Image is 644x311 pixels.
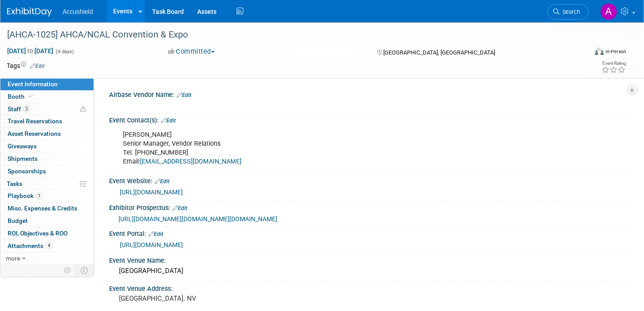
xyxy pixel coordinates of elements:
span: Shipments [8,155,38,162]
div: Event Contact(s): [109,113,626,125]
div: Event Venue Address: [109,282,626,293]
span: Sponsorships [8,168,46,175]
span: to [26,47,34,55]
div: Event Rating [602,61,626,66]
a: Staff2 [0,103,93,115]
span: Travel Reservations [8,118,62,125]
span: ROI, Objectives & ROO [8,230,68,237]
img: Format-Inperson.png [595,48,604,55]
a: Misc. Expenses & Credits [0,202,93,214]
span: Event Information [8,80,58,88]
a: [EMAIL_ADDRESS][DOMAIN_NAME] [140,158,241,165]
td: Toggle Event Tabs [76,265,94,276]
span: Accushield [63,8,93,15]
a: Budget [0,215,93,227]
div: Event Format [534,46,626,60]
pre: [GEOGRAPHIC_DATA]. NV [119,294,315,303]
a: more [0,252,93,265]
a: Booth [0,91,93,103]
span: Asset Reservations [8,130,61,137]
span: Search [559,8,580,15]
i: Booth reservation complete [29,94,33,99]
span: [GEOGRAPHIC_DATA], [GEOGRAPHIC_DATA] [383,49,495,56]
a: Event Information [0,78,93,90]
span: 1 [36,193,42,199]
td: Tags [7,61,45,70]
a: Attachments4 [0,240,93,252]
span: 4 [46,242,52,249]
img: Alexandria Cantrell [600,3,617,20]
div: Airbase Vendor Name: [109,88,626,100]
a: Edit [148,231,163,237]
span: Giveaways [8,143,37,150]
a: Edit [161,118,176,124]
div: Event Venue Name: [109,254,626,265]
span: Playbook [8,192,42,199]
a: Shipments [0,153,93,165]
a: Travel Reservations [0,115,93,127]
a: Giveaways [0,140,93,152]
div: [PERSON_NAME] Senior Manager, Vendor Relations Tel. [PHONE_NUMBER] Email: [117,126,526,171]
span: more [6,255,20,262]
a: [URL][DOMAIN_NAME] [120,189,183,196]
a: Tasks [0,178,93,190]
span: [DATE] [DATE] [7,47,54,55]
span: Misc. Expenses & Credits [8,205,77,212]
a: [URL][DOMAIN_NAME][DOMAIN_NAME][DOMAIN_NAME] [119,215,277,223]
a: Playbook1 [0,190,93,202]
div: [GEOGRAPHIC_DATA] [116,264,619,278]
span: Potential Scheduling Conflict -- at least one attendee is tagged in another overlapping event. [80,105,86,113]
a: Asset Reservations [0,128,93,140]
div: Event Website: [109,174,626,186]
a: Edit [30,63,45,69]
a: [URL][DOMAIN_NAME] [120,241,183,248]
span: Staff [8,105,30,113]
span: Attachments [8,242,52,249]
a: Edit [177,92,191,98]
div: In-Person [605,48,626,55]
a: Edit [155,178,169,185]
a: Sponsorships [0,165,93,177]
a: Search [547,4,589,20]
button: Committed [165,47,218,56]
div: Event Portal: [109,227,626,239]
span: (4 days) [55,49,74,55]
span: 2 [23,105,30,112]
div: Exhibitor Prospectus: [109,201,626,213]
td: Personalize Event Tab Strip [60,265,76,276]
span: Booth [8,93,35,100]
span: Budget [8,217,28,224]
img: ExhibitDay [7,8,52,17]
a: Edit [173,205,187,211]
a: ROI, Objectives & ROO [0,227,93,240]
span: Tasks [7,180,22,187]
div: [AHCA-1025] AHCA/NCAL Convention & Expo [4,27,573,43]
